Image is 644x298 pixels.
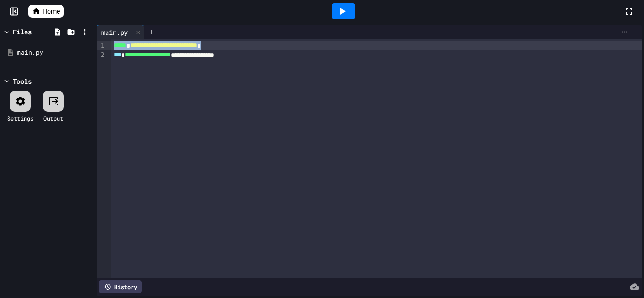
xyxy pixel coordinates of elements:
[13,27,32,37] div: Files
[97,50,106,60] div: 2
[43,114,63,122] div: Output
[97,41,106,50] div: 1
[97,27,132,37] div: main.py
[99,280,142,293] div: History
[42,7,60,16] span: Home
[17,48,91,57] div: main.py
[28,5,64,18] a: Home
[13,76,32,86] div: Tools
[7,114,33,122] div: Settings
[97,25,144,39] div: main.py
